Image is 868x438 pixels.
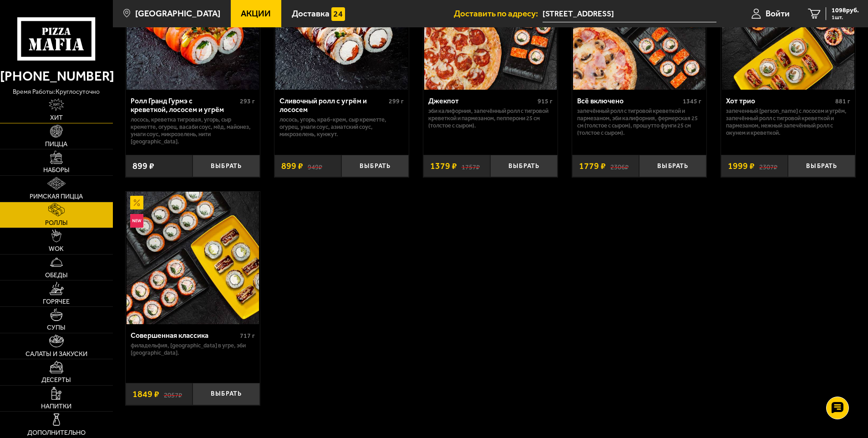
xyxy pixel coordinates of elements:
[30,194,83,200] span: Римская пицца
[49,246,64,252] span: WOK
[490,155,558,177] button: Выбрать
[279,97,386,114] div: Сливочный ролл с угрём и лососем
[279,116,404,138] p: лосось, угорь, краб-крем, Сыр креметте, огурец, унаги соус, азиатский соус, микрозелень, кунжут.
[131,116,255,145] p: лосось, креветка тигровая, угорь, Сыр креметте, огурец, васаби соус, мёд, майонез, унаги соус, ми...
[41,403,71,410] span: Напитки
[428,107,553,129] p: Эби Калифорния, Запечённый ролл с тигровой креветкой и пармезаном, Пепперони 25 см (толстое с сыр...
[50,115,63,121] span: Хит
[759,162,777,171] s: 2307 ₽
[610,162,629,171] s: 2306 ₽
[832,7,859,14] span: 1098 руб.
[45,141,67,148] span: Пицца
[639,155,706,177] button: Выбрать
[331,7,345,21] img: 15daf4d41897b9f0e9f617042186c801.svg
[389,97,404,105] span: 299 г
[281,162,303,171] span: 899 ₽
[193,383,260,405] button: Выбрать
[832,15,859,20] span: 1 шт.
[27,430,86,436] span: Дополнительно
[240,332,255,340] span: 717 г
[726,107,850,137] p: Запеченный [PERSON_NAME] с лососем и угрём, Запечённый ролл с тигровой креветкой и пармезаном, Не...
[538,97,553,105] span: 915 г
[164,390,182,399] s: 2057 ₽
[131,342,255,357] p: Филадельфия, [GEOGRAPHIC_DATA] в угре, Эби [GEOGRAPHIC_DATA].
[241,9,271,18] span: Акции
[240,97,255,105] span: 293 г
[683,97,701,105] span: 1345 г
[41,377,71,383] span: Десерты
[25,351,87,357] span: Салаты и закуски
[543,5,716,22] input: Ваш адрес доставки
[430,162,457,171] span: 1379 ₽
[766,9,790,18] span: Войти
[341,155,409,177] button: Выбрать
[428,97,535,105] div: Джекпот
[577,107,701,137] p: Запечённый ролл с тигровой креветкой и пармезаном, Эби Калифорния, Фермерская 25 см (толстое с сы...
[193,155,260,177] button: Выбрать
[726,97,833,105] div: Хот трио
[130,214,144,228] img: Новинка
[579,162,606,171] span: 1779 ₽
[835,97,850,105] span: 881 г
[45,272,68,279] span: Обеды
[132,162,154,171] span: 899 ₽
[728,162,755,171] span: 1999 ₽
[292,9,330,18] span: Доставка
[454,9,543,18] span: Доставить по адресу:
[127,192,259,324] img: Совершенная классика
[462,162,480,171] s: 1757 ₽
[131,331,238,340] div: Совершенная классика
[130,196,144,209] img: Акционный
[308,162,322,171] s: 949 ₽
[126,192,260,324] a: АкционныйНовинкаСовершенная классика
[131,97,238,114] div: Ролл Гранд Гурмэ с креветкой, лососем и угрём
[788,155,855,177] button: Выбрать
[135,9,220,18] span: [GEOGRAPHIC_DATA]
[132,390,159,399] span: 1849 ₽
[43,167,70,173] span: Наборы
[45,220,68,226] span: Роллы
[47,325,66,331] span: Супы
[43,299,70,305] span: Горячее
[577,97,680,105] div: Всё включено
